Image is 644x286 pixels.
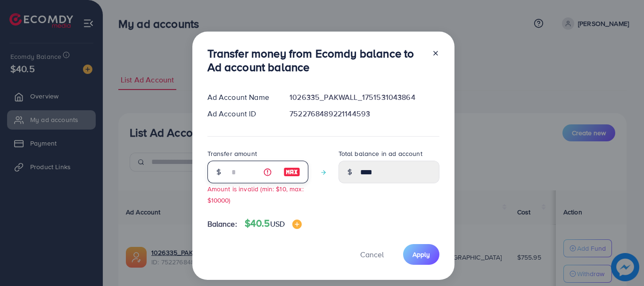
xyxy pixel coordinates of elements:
[207,149,257,158] label: Transfer amount
[270,219,285,229] span: USD
[245,218,302,229] h4: $40.5
[348,244,396,264] button: Cancel
[200,92,282,103] div: Ad Account Name
[207,219,237,229] span: Balance:
[283,166,300,178] img: image
[207,47,424,74] h3: Transfer money from Ecomdy balance to Ad account balance
[282,108,446,119] div: 7522768489221144593
[403,244,439,264] button: Apply
[207,184,304,204] small: Amount is invalid (min: $10, max: $10000)
[200,108,282,119] div: Ad Account ID
[360,249,384,260] span: Cancel
[282,92,446,103] div: 1026335_PAKWALL_1751531043864
[339,149,422,158] label: Total balance in ad account
[292,220,302,229] img: image
[413,250,430,259] span: Apply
